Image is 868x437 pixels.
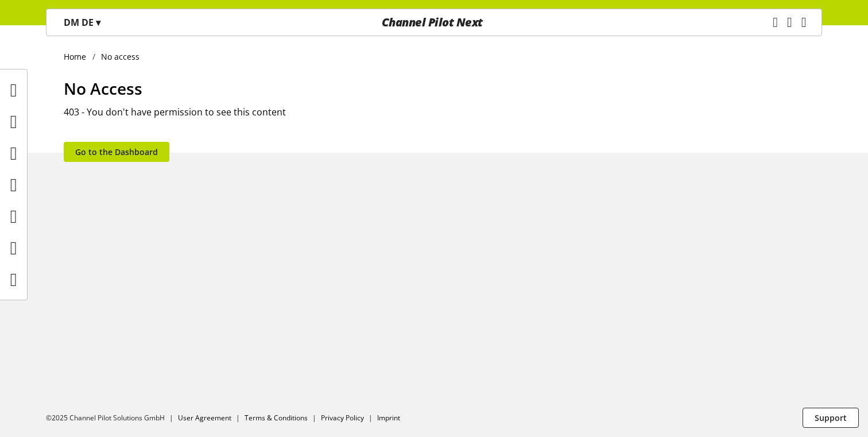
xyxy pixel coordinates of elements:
span: ▾ [96,16,100,29]
p: DM DE [64,16,100,29]
span: No Access [64,78,142,99]
span: Support [815,412,847,424]
a: Privacy Policy [321,413,364,423]
nav: main navigation [46,9,822,36]
a: Imprint [377,413,400,423]
button: Support [803,408,859,428]
span: Go to the Dashboard [75,146,158,158]
a: Home [64,51,92,63]
li: ©2025 Channel Pilot Solutions GmbH [46,413,178,423]
a: Go to the Dashboard [64,142,169,162]
a: Terms & Conditions [245,413,308,423]
a: User Agreement [178,413,231,423]
h2: 403 - You don't have permission to see this content [64,105,822,119]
